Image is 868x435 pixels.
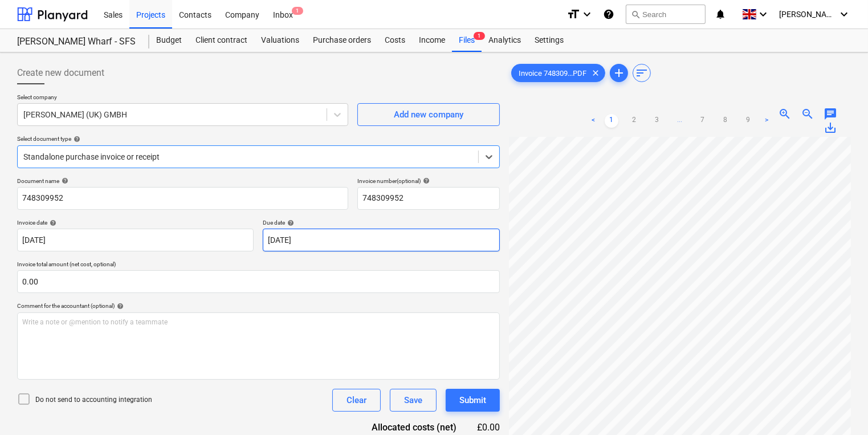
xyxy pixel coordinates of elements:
[306,29,378,52] a: Purchase orders
[17,270,500,293] input: Invoice total amount (net cost, optional)
[511,64,605,82] div: Invoice 748309...PDF
[17,93,348,103] p: Select company
[71,136,80,143] span: help
[17,219,254,226] div: Invoice date
[17,135,500,143] div: Select document type
[567,7,580,21] i: format_size
[17,229,254,251] input: Invoice date not specified
[459,393,486,408] div: Submit
[292,7,303,15] span: 1
[394,107,463,122] div: Add new company
[421,177,430,184] span: help
[17,302,500,310] div: Comment for the accountant (optional)
[528,29,570,52] a: Settings
[17,187,348,210] input: Document name
[357,103,500,126] button: Add new company
[586,114,600,128] a: Previous page
[47,219,56,226] span: help
[332,389,381,412] button: Clear
[17,36,136,48] div: [PERSON_NAME] Wharf - SFS
[715,7,726,21] i: notifications
[824,121,837,135] span: save_alt
[263,219,499,226] div: Due date
[612,66,626,80] span: add
[741,114,755,128] a: Page 9
[605,114,618,128] a: Page 1 is your current page
[357,187,500,210] input: Invoice number
[650,114,664,128] a: Page 3
[254,29,306,52] a: Valuations
[17,66,104,80] span: Create new document
[627,114,641,128] a: Page 2
[778,107,792,121] span: zoom_in
[603,7,614,21] i: Knowledge base
[696,114,710,128] a: Page 7
[635,66,649,80] span: sort
[475,421,500,434] div: £0.00
[412,29,452,52] a: Income
[115,303,124,310] span: help
[189,29,254,52] a: Client contract
[446,389,500,412] button: Submit
[631,10,640,19] span: search
[801,107,814,121] span: zoom_out
[824,107,837,121] span: chat
[474,32,485,40] span: 1
[17,177,348,185] div: Document name
[580,7,594,21] i: keyboard_arrow_down
[17,261,500,270] p: Invoice total amount (net cost, optional)
[626,5,706,24] button: Search
[452,29,482,52] a: Files1
[452,29,482,52] div: Files
[811,380,868,435] iframe: Chat Widget
[837,7,851,21] i: keyboard_arrow_down
[719,114,732,128] a: Page 8
[482,29,528,52] a: Analytics
[378,29,412,52] a: Costs
[149,29,189,52] a: Budget
[352,421,475,434] div: Allocated costs (net)
[285,219,294,226] span: help
[390,389,437,412] button: Save
[404,393,422,408] div: Save
[779,10,836,19] span: [PERSON_NAME]
[760,114,773,128] a: Next page
[512,69,593,78] span: Invoice 748309...PDF
[35,395,152,405] p: Do not send to accounting integration
[357,177,500,185] div: Invoice number (optional)
[589,66,602,80] span: clear
[263,229,499,251] input: Due date not specified
[59,177,68,184] span: help
[673,114,687,128] a: ...
[347,393,366,408] div: Clear
[756,7,770,21] i: keyboard_arrow_down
